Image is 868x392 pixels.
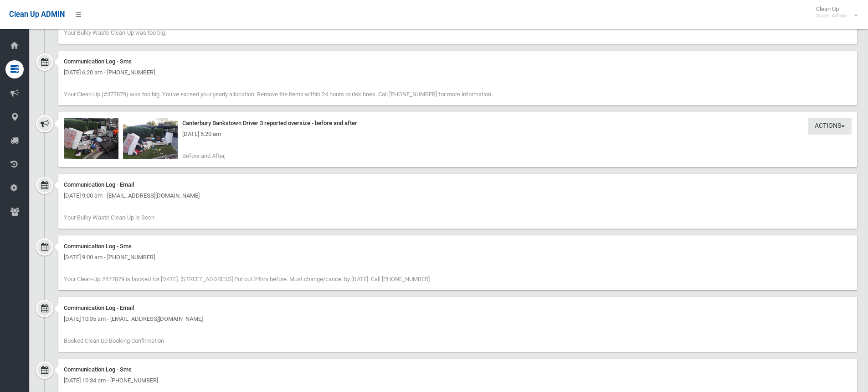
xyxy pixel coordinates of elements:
[64,314,852,324] div: [DATE] 10:35 am - [EMAIL_ADDRESS][DOMAIN_NAME]
[64,190,852,201] div: [DATE] 9:00 am - [EMAIL_ADDRESS][DOMAIN_NAME]
[64,118,118,159] img: 2025-09-1806.13.568285370363848007862.jpg
[64,29,166,36] span: Your Bulky Waste Clean-Up was too big.
[64,118,852,129] div: Canterbury Bankstown Driver 3 reported oversize - before and after
[64,179,852,190] div: Communication Log - Email
[123,118,178,159] img: 2025-09-1806.20.037501911416761762373.jpg
[64,91,493,98] span: Your Clean-Up (#477879) was too big. You've exceed your yearly allocation. Remove the items withi...
[64,364,852,375] div: Communication Log - Sms
[64,56,852,67] div: Communication Log - Sms
[64,276,430,282] span: Your Clean-Up #477879 is booked for [DATE]. [STREET_ADDRESS] Put out 24hrs before. Must change/ca...
[64,129,852,140] div: [DATE] 6:20 am
[182,152,226,159] span: Before and After,
[9,10,65,19] span: Clean Up ADMIN
[64,241,852,252] div: Communication Log - Sms
[64,303,852,314] div: Communication Log - Email
[64,67,852,78] div: [DATE] 6:20 am - [PHONE_NUMBER]
[808,118,852,135] button: Actions
[64,214,154,221] span: Your Bulky Waste Clean-Up is Soon
[64,375,852,386] div: [DATE] 10:34 am - [PHONE_NUMBER]
[64,337,164,344] span: Booked Clean Up Booking Confirmation
[816,12,847,19] small: Super Admin
[64,252,852,263] div: [DATE] 9:00 am - [PHONE_NUMBER]
[812,5,857,19] span: Clean Up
